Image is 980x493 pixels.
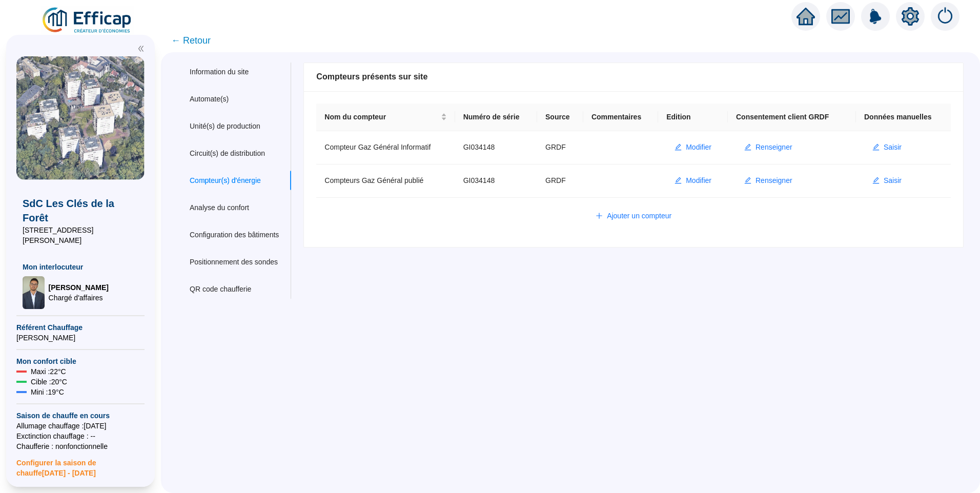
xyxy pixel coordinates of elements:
img: alerts [861,2,890,31]
span: plus [596,212,603,219]
span: Modifier [686,175,711,186]
span: home [797,7,815,26]
img: alerts [931,2,959,31]
th: Edition [658,104,728,131]
th: Commentaires [583,104,658,131]
button: Ajouter un compteur [587,208,680,224]
span: double-left [137,45,145,52]
span: SdC Les Clés de la Forêt [23,196,138,225]
span: [PERSON_NAME] [16,333,145,343]
div: Configuration des bâtiments [190,230,279,240]
span: Ajouter un compteur [607,211,671,221]
div: Analyse du confort [190,202,249,213]
span: Modifier [686,142,711,153]
th: Données manuelles [856,104,951,131]
div: Compteur(s) d'énergie [190,175,261,186]
th: Source [537,104,583,131]
span: ← Retour [171,33,211,48]
span: Renseigner [756,175,792,186]
td: GI034148 [455,165,537,198]
span: edit [675,177,682,184]
span: Maxi : 22 °C [31,366,66,377]
span: edit [744,177,751,184]
span: Saisir [884,142,902,153]
button: Renseigner [736,173,801,189]
th: Nom du compteur [316,104,455,131]
span: Saisir [884,175,902,186]
span: Mon interlocuteur [23,262,138,272]
span: Exctinction chauffage : -- [16,431,145,441]
span: Chargé d'affaires [49,293,109,303]
button: Renseigner [736,139,801,156]
span: Chaufferie : non fonctionnelle [16,441,145,451]
td: Compteur Gaz Général Informatif [316,131,455,165]
span: Renseigner [756,142,792,153]
span: Référent Chauffage [16,322,145,333]
button: Modifier [666,139,720,156]
div: Compteurs présents sur site [316,71,951,83]
span: Allumage chauffage : [DATE] [16,421,145,431]
span: setting [901,7,920,26]
div: QR code chaufferie [190,284,251,295]
button: Modifier [666,173,720,189]
span: edit [744,143,751,151]
div: Information du site [190,67,249,77]
img: efficap energie logo [41,6,134,35]
th: Numéro de série [455,104,537,131]
td: GRDF [537,131,583,165]
th: Consentement client GRDF [728,104,856,131]
span: edit [675,143,682,151]
span: Configurer la saison de chauffe [DATE] - [DATE] [16,451,145,478]
div: Unité(s) de production [190,121,260,132]
div: Positionnement des sondes [190,257,278,268]
span: [STREET_ADDRESS][PERSON_NAME] [23,225,138,245]
span: edit [872,177,880,184]
div: Circuit(s) de distribution [190,148,265,159]
span: Nom du compteur [324,112,438,122]
button: Saisir [864,173,910,189]
span: Mini : 19 °C [31,387,64,397]
span: fund [831,7,850,26]
span: [PERSON_NAME] [49,282,109,293]
span: edit [872,143,880,151]
img: Chargé d'affaires [23,276,45,309]
span: Mon confort cible [16,356,145,366]
div: Automate(s) [190,94,229,105]
td: GRDF [537,165,583,198]
button: Saisir [864,139,910,156]
td: GI034148 [455,131,537,165]
td: Compteurs Gaz Général publié [316,165,455,198]
span: Cible : 20 °C [31,377,67,387]
span: Saison de chauffe en cours [16,410,145,421]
